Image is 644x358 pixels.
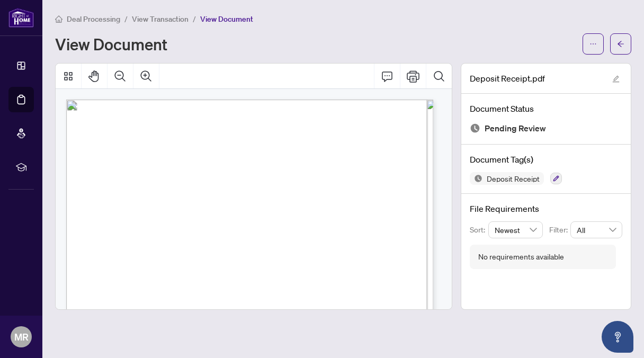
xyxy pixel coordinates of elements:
[470,224,488,236] p: Sort:
[612,75,620,83] span: edit
[478,251,564,263] div: No requirements available
[132,14,189,24] span: View Transaction
[485,121,546,136] span: Pending Review
[470,102,622,115] h4: Document Status
[124,13,128,25] li: /
[67,14,120,24] span: Deal Processing
[470,123,480,133] img: Document Status
[8,8,34,28] img: logo
[470,172,482,185] img: Status Icon
[602,321,633,353] button: Open asap
[55,15,62,23] span: home
[200,14,253,24] span: View Document
[470,153,622,166] h4: Document Tag(s)
[482,175,544,182] span: Deposit Receipt
[470,202,622,215] h4: File Requirements
[55,35,167,52] h1: View Document
[470,72,545,85] span: Deposit Receipt.pdf
[589,40,597,48] span: ellipsis
[193,13,196,25] li: /
[495,222,537,238] span: Newest
[577,222,616,238] span: All
[14,329,29,344] span: MR
[617,40,624,48] span: arrow-left
[549,224,570,236] p: Filter:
